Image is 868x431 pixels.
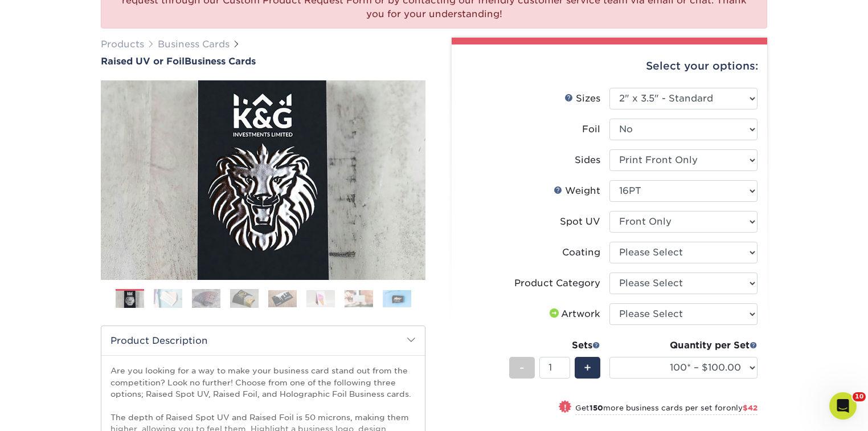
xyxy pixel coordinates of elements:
h1: Business Cards [101,56,425,67]
img: Business Cards 08 [383,290,411,307]
span: only [726,404,758,412]
div: Sizes [564,92,600,105]
img: Business Cards 01 [116,285,144,314]
a: Products [101,39,144,50]
div: Sides [575,153,600,167]
div: Quantity per Set [609,339,758,352]
small: Get more business cards per set for [575,404,758,415]
span: Raised UV or Foil [101,56,185,67]
div: Artwork [547,307,600,321]
strong: 150 [589,404,603,412]
span: - [519,359,525,376]
img: Business Cards 03 [192,289,220,308]
div: Coating [562,246,600,259]
span: + [584,359,591,376]
div: Weight [554,184,600,198]
div: Product Category [514,277,600,290]
div: Spot UV [560,215,600,229]
img: Business Cards 02 [154,289,182,308]
div: Select your options: [461,44,758,88]
h2: Product Description [101,326,425,355]
iframe: Intercom live chat [829,392,857,420]
img: Business Cards 07 [345,290,373,307]
div: Foil [582,123,600,136]
img: Business Cards 04 [230,289,259,308]
img: Business Cards 06 [306,290,335,307]
a: Raised UV or FoilBusiness Cards [101,56,425,67]
span: ! [564,401,567,413]
img: Raised UV or Foil 01 [101,18,425,343]
span: 10 [853,392,866,401]
a: Business Cards [158,39,230,50]
span: $42 [743,404,758,412]
div: Sets [509,339,600,352]
img: Business Cards 05 [268,290,297,307]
